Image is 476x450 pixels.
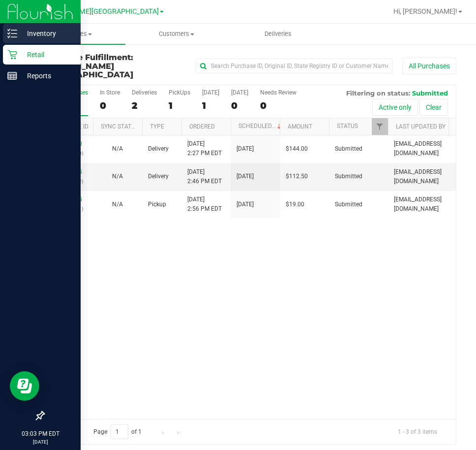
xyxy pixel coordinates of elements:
[112,145,123,152] span: Not Applicable
[335,200,362,209] span: Submitted
[412,89,448,97] span: Submitted
[227,24,329,44] a: Deliveries
[187,139,222,158] span: [DATE] 2:27 PM EDT
[251,30,305,38] span: Deliveries
[396,123,446,130] a: Last Updated By
[335,144,362,154] span: Submitted
[196,59,392,73] input: Search Purchase ID, Original ID, State Registry ID or Customer Name...
[148,172,169,181] span: Delivery
[126,30,227,38] span: Customers
[4,429,76,438] p: 03:03 PM EDT
[7,71,17,81] inline-svg: Reports
[112,173,123,180] span: Not Applicable
[337,123,358,129] a: Status
[260,100,297,111] div: 0
[125,24,227,44] a: Customers
[101,123,139,130] a: Sync Status
[17,28,76,39] p: Inventory
[372,99,418,116] button: Active only
[202,89,219,96] div: [DATE]
[335,172,362,181] span: Submitted
[148,144,169,154] span: Delivery
[419,99,448,116] button: Clear
[4,438,76,446] p: [DATE]
[189,123,215,130] a: Ordered
[286,172,308,181] span: $112.50
[43,62,133,80] span: [PERSON_NAME][GEOGRAPHIC_DATA]
[393,7,457,15] span: Hi, [PERSON_NAME]!
[17,70,76,82] p: Reports
[237,200,254,209] span: [DATE]
[237,144,254,154] span: [DATE]
[112,144,123,154] button: N/A
[286,200,304,209] span: $19.00
[187,195,222,214] span: [DATE] 2:56 PM EDT
[7,50,17,60] inline-svg: Retail
[231,89,248,96] div: [DATE]
[100,89,120,96] div: In Store
[238,123,283,129] a: Scheduled
[111,424,128,440] input: 1
[231,100,248,111] div: 0
[346,89,410,97] span: Filtering on status:
[372,118,388,135] a: Filter
[100,100,120,111] div: 0
[237,172,254,181] span: [DATE]
[112,200,123,209] button: N/A
[112,172,123,181] button: N/A
[43,53,181,79] h3: Purchase Fulfillment:
[85,424,150,440] span: Page of 1
[286,144,308,154] span: $144.00
[132,100,157,111] div: 2
[169,89,190,96] div: PickUps
[260,89,297,96] div: Needs Review
[202,100,219,111] div: 1
[112,201,123,208] span: Not Applicable
[17,49,76,61] p: Retail
[288,123,312,130] a: Amount
[37,7,159,16] span: [PERSON_NAME][GEOGRAPHIC_DATA]
[132,89,157,96] div: Deliveries
[402,58,456,74] button: All Purchases
[7,29,17,38] inline-svg: Inventory
[148,200,166,209] span: Pickup
[150,123,164,130] a: Type
[187,167,222,186] span: [DATE] 2:46 PM EDT
[169,100,190,111] div: 1
[10,371,39,401] iframe: Resource center
[390,424,445,439] span: 1 - 3 of 3 items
